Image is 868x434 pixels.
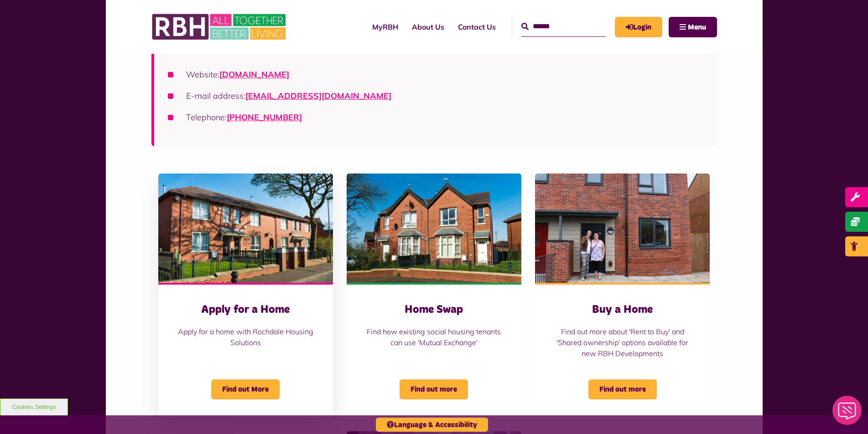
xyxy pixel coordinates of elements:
[227,112,302,123] a: call 0300 303 8874
[347,174,521,418] a: Home Swap Find how existing social housing tenants can use 'Mutual Exchange' Find out more
[827,393,868,434] iframe: Netcall Web Assistant for live chat
[211,379,280,399] span: Find out More
[245,91,391,101] a: [EMAIL_ADDRESS][DOMAIN_NAME]
[365,326,503,348] p: Find how existing social housing tenants can use 'Mutual Exchange'
[535,174,710,418] a: Buy a Home Find out more about 'Rent to Buy' and 'Shared ownership' options available for new RBH...
[177,326,315,348] p: Apply for a home with Rochdale Housing Solutions
[451,15,503,39] a: Contact Us
[168,111,703,123] li: Telephone:
[347,174,521,283] img: Belton Ave 07
[168,90,703,102] li: E-mail address:
[405,15,451,39] a: About Us
[669,17,717,37] button: Navigation
[365,303,503,317] h3: Home Swap
[535,174,710,283] img: Longridge Drive Keys
[553,303,691,317] h3: Buy a Home
[521,17,606,36] input: Search
[219,69,289,80] a: [DOMAIN_NAME]
[400,379,468,399] span: Find out more
[158,174,333,283] img: Belton Avenue
[688,24,706,31] span: Menu
[177,303,315,317] h3: Apply for a Home
[588,379,657,399] span: Find out more
[615,17,662,37] a: MyRBH
[158,174,333,418] a: Belton Avenue Apply for a Home Apply for a home with Rochdale Housing Solutions Find out More - o...
[151,9,288,45] img: RBH
[365,15,405,39] a: MyRBH
[376,418,488,432] button: Language & Accessibility
[168,68,703,81] li: Website:
[553,326,691,359] p: Find out more about 'Rent to Buy' and 'Shared ownership' options available for new RBH Developments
